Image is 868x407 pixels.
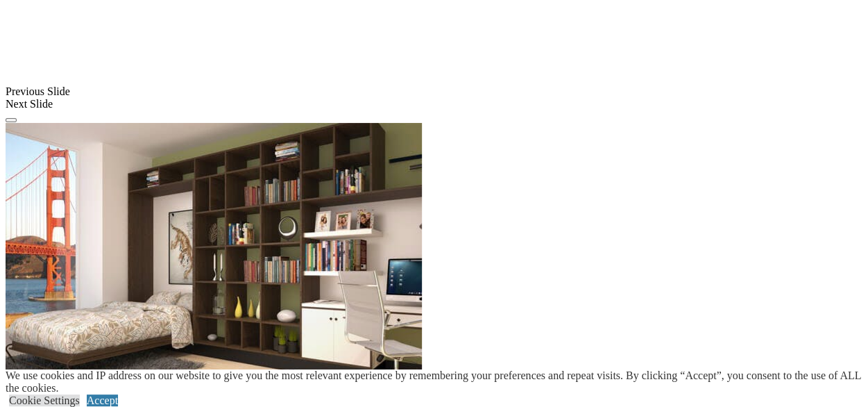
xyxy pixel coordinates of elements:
a: Cookie Settings [9,394,80,406]
div: Previous Slide [6,85,862,98]
div: Next Slide [6,98,862,110]
a: Accept [87,394,118,406]
img: Banner for mobile view [6,123,422,401]
button: Click here to pause slide show [6,118,17,122]
div: We use cookies and IP address on our website to give you the most relevant experience by remember... [6,369,868,394]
